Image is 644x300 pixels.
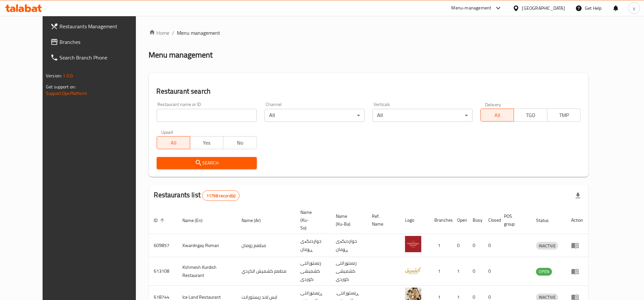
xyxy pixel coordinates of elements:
[226,138,254,148] span: No
[452,206,467,234] th: Open
[467,206,483,234] th: Busy
[223,136,256,149] button: No
[405,236,421,252] img: Xwardngay Roman
[149,50,213,60] h2: Menu management
[536,268,552,275] span: OPEN
[483,111,511,120] span: All
[372,212,392,228] span: Ref. Name
[177,234,236,257] td: Xwardngay Roman
[46,72,62,80] span: Version:
[236,234,295,257] td: مطعم رومان
[405,262,421,278] img: Kshmesh Kurdish Restaurant
[570,188,586,203] div: Export file
[157,86,581,96] h2: Restaurant search
[300,208,323,232] span: Name (Ku-So)
[452,4,492,12] div: Menu-management
[59,38,145,46] span: Branches
[157,136,190,149] button: All
[149,257,177,286] td: 613108
[202,190,240,201] div: Total records count
[452,257,467,286] td: 1
[467,257,483,286] td: 0
[149,234,177,257] td: 609857
[45,34,150,50] a: Branches
[633,5,635,12] span: y
[45,19,150,34] a: Restaurants Management
[295,257,331,286] td: رێستۆرانتی کشمیشى كوردى
[295,234,331,257] td: خواردنگەی ڕۆمان
[46,83,76,91] span: Get support on:
[514,109,547,122] button: TGO
[571,241,583,249] div: Menu
[536,242,558,250] span: INACTIVE
[429,257,452,286] td: 1
[373,109,473,122] div: All
[161,130,173,134] label: Upsell
[172,29,175,37] li: /
[483,206,499,234] th: Closed
[193,138,221,148] span: Yes
[550,111,578,120] span: TMP
[157,109,257,122] input: Search for restaurant name or ID..
[203,193,239,199] span: 11798 record(s)
[46,89,87,98] a: Support.OpsPlatform
[162,159,252,167] span: Search
[331,257,367,286] td: رێستۆرانتی کشمیشى كوردى
[190,136,223,149] button: Yes
[183,216,211,224] span: Name (En)
[177,29,220,37] span: Menu management
[452,234,467,257] td: 0
[547,109,581,122] button: TMP
[59,54,145,61] span: Search Branch Phone
[331,234,367,257] td: خواردنگەی ڕۆمان
[485,102,501,107] label: Delivery
[429,234,452,257] td: 1
[265,109,365,122] div: All
[160,138,188,148] span: All
[149,29,170,37] a: Home
[59,22,145,30] span: Restaurants Management
[571,267,583,275] div: Menu
[429,206,452,234] th: Branches
[45,50,150,65] a: Search Branch Phone
[154,216,166,224] span: ID
[63,72,73,80] span: 1.0.0
[149,29,588,37] nav: breadcrumb
[517,111,545,120] span: TGO
[522,5,565,12] div: [GEOGRAPHIC_DATA]
[504,212,523,228] span: POS group
[236,257,295,286] td: مطعم كشميش الكردي
[566,206,588,234] th: Action
[336,212,359,228] span: Name (Ku-Ba)
[177,257,236,286] td: Kshmesh Kurdish Restaurant
[154,190,240,201] h2: Restaurants list
[242,216,269,224] span: Name (Ar)
[157,157,257,169] button: Search
[536,216,557,224] span: Status
[400,206,429,234] th: Logo
[467,234,483,257] td: 0
[483,257,499,286] td: 0
[480,109,514,122] button: All
[483,234,499,257] td: 0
